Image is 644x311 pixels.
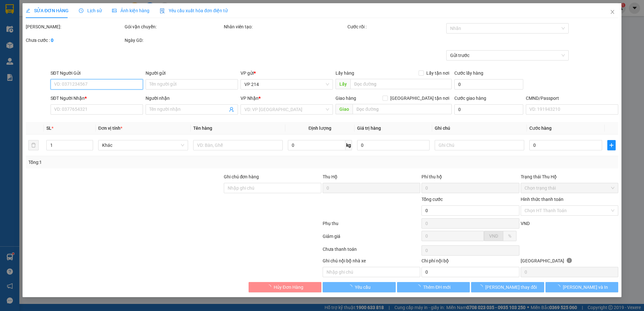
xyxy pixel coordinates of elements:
[229,107,234,112] span: user-add
[432,122,527,135] th: Ghi chú
[607,140,616,150] button: plus
[521,197,563,202] label: Hình thức thanh toán
[112,8,149,13] span: Ảnh kiện hàng
[478,285,485,289] span: loading
[125,23,222,30] div: Gói vận chuyển:
[485,284,537,291] span: [PERSON_NAME] thay đổi
[454,79,523,90] input: Cước lấy hàng
[454,96,486,101] label: Cước giao hàng
[28,140,39,150] button: delete
[545,282,619,292] button: [PERSON_NAME] và In
[26,37,123,44] div: Chưa cước :
[347,23,445,30] div: Cước rồi :
[336,96,356,101] span: Giao hàng
[525,183,614,193] span: Chọn trạng thái
[244,80,329,89] span: VP 214
[46,126,52,131] span: SL
[336,104,353,114] span: Giao
[51,95,143,102] div: SĐT Người Nhận
[556,285,563,289] span: loading
[421,197,443,202] span: Tổng cước
[423,284,450,291] span: Thêm ĐH mới
[471,282,544,292] button: [PERSON_NAME] thay đổi
[249,282,322,292] button: Hủy Đơn Hàng
[603,3,621,21] button: Close
[193,140,283,150] input: VD: Bàn, Ghế
[267,285,274,289] span: loading
[224,183,321,193] input: Ghi chú đơn hàng
[424,70,452,77] span: Lấy tận nơi
[28,159,249,166] div: Tổng: 1
[323,257,420,267] div: Ghi chú nội bộ nhà xe
[526,95,618,102] div: CMND/Passport
[193,126,212,131] span: Tên hàng
[350,79,452,89] input: Dọc đường
[26,8,69,13] span: SỬA ĐƠN HÀNG
[125,37,222,44] div: Ngày GD:
[608,143,615,148] span: plus
[79,8,102,13] span: Lịch sử
[146,70,238,77] div: Người gửi
[322,233,421,244] div: Giảm giá
[323,174,337,179] span: Thu Hộ
[241,70,333,77] div: VP gửi
[416,285,423,289] span: loading
[397,282,470,292] button: Thêm ĐH mới
[26,8,30,13] span: edit
[112,8,117,13] span: picture
[79,8,83,13] span: clock-circle
[567,258,572,263] span: info-circle
[323,282,396,292] button: Yêu cầu
[146,95,238,102] div: Người nhận
[489,233,498,239] span: VND
[454,71,483,76] label: Cước lấy hàng
[450,51,565,60] span: Gửi trước
[51,38,53,43] b: 0
[346,140,352,150] span: kg
[274,284,303,291] span: Hủy Đơn Hàng
[454,104,523,115] input: Cước giao hàng
[160,8,165,14] img: icon
[241,96,259,101] span: VP Nhận
[160,8,228,13] span: Yêu cầu xuất hóa đơn điện tử
[610,9,615,14] span: close
[357,126,381,131] span: Giá trị hàng
[26,23,123,30] div: [PERSON_NAME]:
[521,173,618,180] div: Trạng thái Thu Hộ
[508,233,511,239] span: %
[51,70,143,77] div: SĐT Người Gửi
[336,71,354,76] span: Lấy hàng
[421,173,519,183] div: Phí thu hộ
[224,23,346,30] div: Nhân viên tạo:
[348,285,355,289] span: loading
[353,104,452,114] input: Dọc đường
[322,220,421,231] div: Phụ thu
[224,174,259,179] label: Ghi chú đơn hàng
[421,257,519,267] div: Chi phí nội bộ
[322,246,421,257] div: Chưa thanh toán
[563,284,608,291] span: [PERSON_NAME] và In
[308,126,331,131] span: Định lượng
[323,267,420,277] input: Nhập ghi chú
[98,126,122,131] span: Đơn vị tính
[336,79,350,89] span: Lấy
[435,140,525,150] input: Ghi Chú
[388,95,452,102] span: [GEOGRAPHIC_DATA] tận nơi
[355,284,371,291] span: Yêu cầu
[529,126,552,131] span: Cước hàng
[102,140,184,150] span: Khác
[521,221,530,226] span: VND
[521,257,618,267] div: [GEOGRAPHIC_DATA]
